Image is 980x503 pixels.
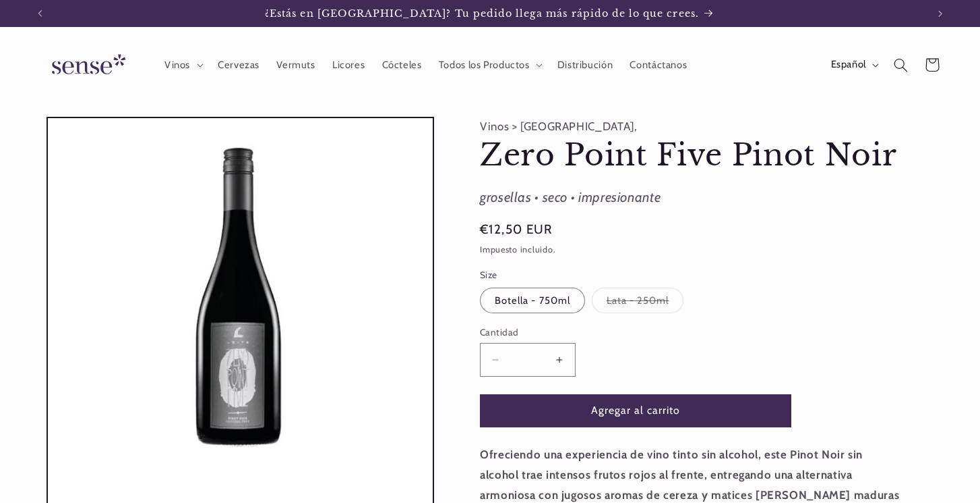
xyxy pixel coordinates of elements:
[557,59,613,72] span: Distribución
[480,243,905,257] div: Impuesto incluido.
[480,325,791,339] label: Cantidad
[480,220,553,239] span: €12,50 EUR
[822,51,885,78] button: Español
[621,50,696,80] a: Contáctanos
[382,59,422,72] span: Cócteles
[156,50,209,80] summary: Vinos
[164,59,190,72] span: Vinos
[549,50,621,80] a: Distribución
[592,288,684,313] label: Lata - 250ml
[36,46,137,84] img: Sense
[480,288,585,313] label: Botella - 750ml
[276,59,315,72] span: Vermuts
[430,50,549,80] summary: Todos los Productos
[373,50,430,80] a: Cócteles
[885,49,916,80] summary: Búsqueda
[480,394,791,427] button: Agregar al carrito
[265,7,699,20] span: ¿Estás en [GEOGRAPHIC_DATA]? Tu pedido llega más rápido de lo que crees.
[480,268,499,282] legend: Size
[324,50,373,80] a: Licores
[480,136,905,175] h1: Zero Point Five Pinot Noir
[439,59,530,72] span: Todos los Productos
[831,57,866,72] span: Español
[209,50,268,80] a: Cervezas
[268,50,324,80] a: Vermuts
[480,186,905,210] div: grosellas • seco • impresionante
[218,59,259,72] span: Cervezas
[30,41,142,90] a: Sense
[332,59,365,72] span: Licores
[630,59,687,72] span: Contáctanos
